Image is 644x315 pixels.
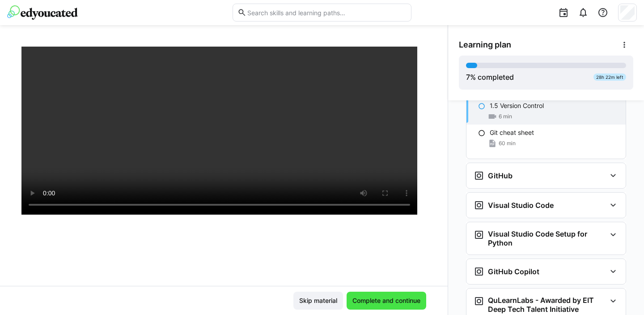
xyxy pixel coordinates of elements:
p: 1.5 Version Control [490,101,544,110]
span: Skip material [298,296,339,305]
input: Search skills and learning paths… [246,9,407,17]
h3: Visual Studio Code [488,201,554,210]
p: Git cheat sheet [490,128,534,137]
button: Skip material [293,292,343,310]
h3: GitHub [488,171,513,180]
span: 7 [466,73,470,82]
span: Learning plan [459,40,511,50]
div: % completed [466,72,514,82]
span: 6 min [499,113,512,120]
button: Complete and continue [347,292,426,310]
h3: GitHub Copilot [488,267,539,276]
h3: QuLearnLabs - Awarded by EIT Deep Tech Talent Initiative [488,296,606,314]
span: 60 min [499,140,516,147]
div: 28h 22m left [593,73,626,81]
span: Complete and continue [351,296,422,305]
h3: Visual Studio Code Setup for Python [488,229,606,247]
